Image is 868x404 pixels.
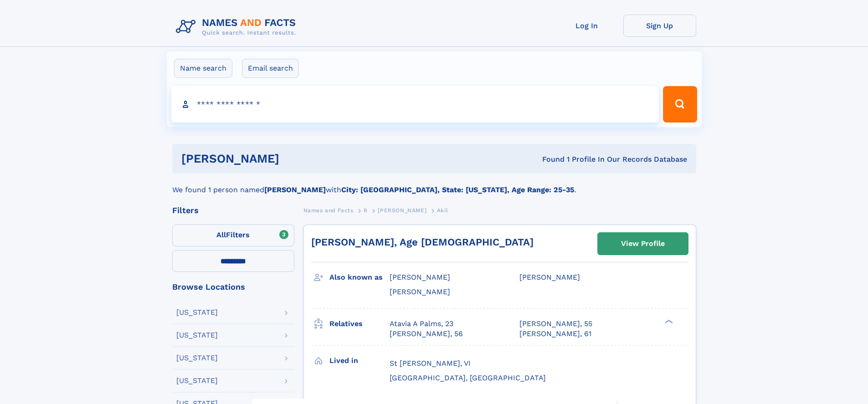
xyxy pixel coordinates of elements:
[519,273,580,281] span: [PERSON_NAME]
[181,153,411,164] h1: [PERSON_NAME]
[519,319,592,329] a: [PERSON_NAME], 55
[172,174,696,195] div: We found 1 person named with .
[390,287,450,296] span: [PERSON_NAME]
[550,15,623,37] a: Log In
[390,329,463,339] a: [PERSON_NAME], 56
[329,316,390,332] h3: Relatives
[176,332,218,339] div: [US_STATE]
[172,225,294,246] label: Filters
[378,205,426,216] a: [PERSON_NAME]
[171,86,659,123] input: search input
[216,230,226,239] span: All
[598,233,688,255] a: View Profile
[663,86,697,123] button: Search Button
[303,205,354,216] a: Names and Facts
[364,207,368,214] span: R
[311,236,534,248] a: [PERSON_NAME], Age [DEMOGRAPHIC_DATA]
[519,329,591,339] a: [PERSON_NAME], 61
[174,59,232,78] label: Name search
[390,319,453,329] a: Atavia A Palms, 23
[411,154,687,164] div: Found 1 Profile In Our Records Database
[242,59,299,78] label: Email search
[341,185,574,194] b: City: [GEOGRAPHIC_DATA], State: [US_STATE], Age Range: 25-35
[390,373,546,382] span: [GEOGRAPHIC_DATA], [GEOGRAPHIC_DATA]
[172,206,294,215] div: Filters
[329,270,390,285] h3: Also known as
[172,283,294,291] div: Browse Locations
[176,377,218,384] div: [US_STATE]
[390,359,471,368] span: St [PERSON_NAME], VI
[264,185,326,194] b: [PERSON_NAME]
[329,353,390,368] h3: Lived in
[437,207,448,214] span: Akil
[378,207,426,214] span: [PERSON_NAME]
[176,309,218,316] div: [US_STATE]
[663,318,673,324] div: ❯
[364,205,368,216] a: R
[176,354,218,362] div: [US_STATE]
[621,233,665,254] div: View Profile
[172,15,303,39] img: Logo Names and Facts
[390,273,450,281] span: [PERSON_NAME]
[623,15,696,37] a: Sign Up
